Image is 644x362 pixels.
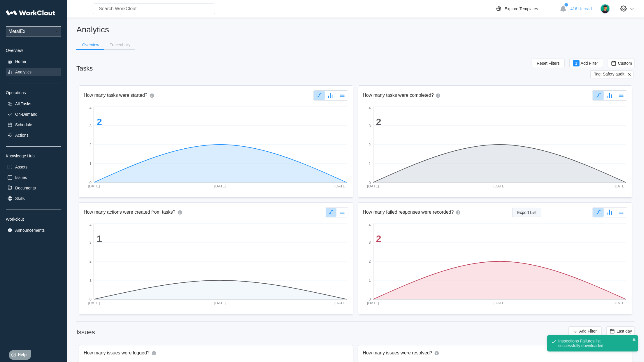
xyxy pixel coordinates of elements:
tspan: 2 [90,259,92,264]
span: Export List [517,210,536,215]
button: Reset Filters [532,59,565,68]
tspan: 2 [90,143,92,147]
tspan: [DATE] [614,301,626,305]
tspan: 3 [90,240,92,245]
span: Last day [617,329,632,333]
tspan: [DATE] [367,301,379,305]
button: 1Add Filter [569,59,603,68]
a: Schedule [6,121,61,129]
tspan: [DATE] [494,184,506,188]
tspan: [DATE] [334,184,346,188]
tspan: 1 [90,278,92,283]
span: 416 Unread [571,6,592,11]
tspan: [DATE] [214,184,226,188]
div: Home [15,59,26,64]
div: Analytics [15,70,31,74]
button: Add Filter [568,326,602,336]
tspan: 1 [368,161,371,166]
span: Tag: Safety audit [594,72,624,77]
div: Skills [15,196,25,201]
h2: How many tasks were completed? [363,92,434,99]
a: Assets [6,163,61,171]
a: Explore Templates [495,5,557,12]
tspan: 0 [368,180,371,185]
tspan: [DATE] [214,301,226,305]
tspan: 0 [90,180,92,185]
div: Schedule [15,122,32,127]
div: Actions [15,133,29,138]
tspan: 2 [97,117,102,127]
tspan: 1 [97,233,102,244]
tspan: 4 [368,223,371,227]
tspan: 2 [376,117,381,127]
tspan: 2 [376,233,381,244]
span: Reset Filters [537,61,560,65]
tspan: 3 [368,124,371,128]
a: On-Demand [6,110,61,118]
div: Traceability [110,43,130,47]
span: Custom [618,61,632,66]
button: close [632,338,636,342]
h2: How many failed responses were recorded? [363,209,454,216]
div: Issues [15,175,27,180]
a: Announcements [6,226,61,234]
tspan: [DATE] [88,301,100,305]
a: Home [6,57,61,66]
h2: How many tasks were started? [84,92,148,99]
h2: How many actions were created from tasks? [84,209,176,216]
span: Add Filter [581,61,598,65]
tspan: [DATE] [494,301,506,305]
h2: Analytics [76,24,635,35]
tspan: 2 [368,143,371,147]
tspan: 4 [90,106,92,110]
a: Skills [6,194,61,203]
tspan: 0 [368,297,371,302]
tspan: 1 [90,161,92,166]
button: Overview [76,41,104,49]
div: Overview [82,43,99,47]
div: 1 [573,60,580,66]
tspan: 3 [90,124,92,128]
tspan: 4 [368,106,371,110]
a: Analytics [6,68,61,76]
div: On-Demand [15,112,37,117]
button: Traceability [104,41,135,49]
a: Actions [6,131,61,139]
tspan: [DATE] [367,184,379,188]
button: Export List [512,208,541,217]
div: Operations [6,90,61,95]
div: Explore Templates [505,6,538,11]
a: Documents [6,184,61,192]
tspan: 0 [90,297,92,302]
tspan: 1 [368,278,371,283]
div: All Tasks [15,101,31,106]
input: Search WorkClout [93,3,215,14]
tspan: [DATE] [614,184,626,188]
span: Add Filter [579,329,597,333]
div: Assets [15,165,27,169]
tspan: [DATE] [88,184,100,188]
tspan: 4 [90,223,92,227]
div: Workclout [6,217,61,222]
div: Documents [15,186,36,190]
div: Tasks [76,65,93,72]
div: Overview [6,48,61,53]
tspan: 3 [368,240,371,245]
a: Issues [6,173,61,182]
div: Knowledge Hub [6,154,61,158]
tspan: [DATE] [334,301,346,305]
h2: How many issues were logged? [84,350,150,356]
h2: How many issues were resolved? [363,350,432,356]
div: Inspections Failures list successfully downloaded [558,339,620,348]
img: user.png [600,4,610,14]
div: Issues [76,328,95,336]
tspan: 2 [368,259,371,264]
a: All Tasks [6,100,61,108]
div: Announcements [15,228,45,233]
